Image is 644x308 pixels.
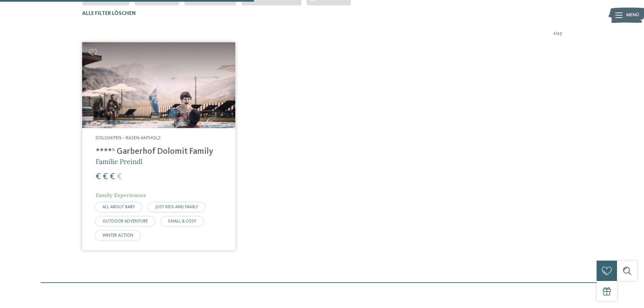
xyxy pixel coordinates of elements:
span: SMALL & COSY [168,219,196,223]
img: Familienhotels gesucht? Hier findet ihr die besten! [82,42,235,128]
span: Dolomiten – Rasen-Antholz [96,136,161,140]
span: Family Experiences [96,192,146,198]
span: ALL ABOUT BABY [102,205,135,209]
h4: ****ˢ Garberhof Dolomit Family [96,147,222,157]
span: 1 [553,30,555,37]
span: OUTDOOR ADVENTURE [102,219,148,223]
span: Familie Preindl [96,157,142,166]
span: WINTER ACTION [102,233,133,238]
span: € [117,172,122,181]
span: € [103,172,108,181]
span: € [96,172,101,181]
span: 27 [557,30,562,37]
a: Familienhotels gesucht? Hier findet ihr die besten! Dolomiten – Rasen-Antholz ****ˢ Garberhof Dol... [82,42,235,250]
span: Alle Filter löschen [82,11,136,16]
span: JUST KIDS AND FAMILY [155,205,198,209]
span: / [555,30,557,37]
span: € [110,172,115,181]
